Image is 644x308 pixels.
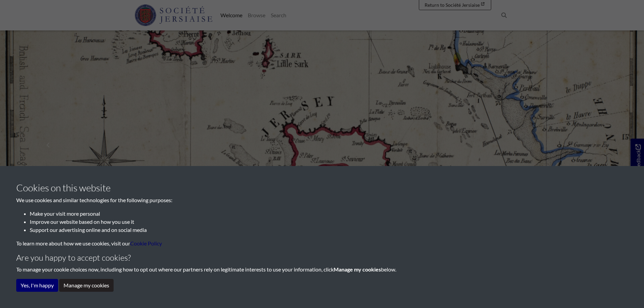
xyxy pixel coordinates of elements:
[16,196,628,204] p: We use cookies and similar technologies for the following purposes:
[59,279,114,292] button: Manage my cookies
[16,265,628,274] p: To manage your cookie choices now, including how to opt out where our partners rely on legitimate...
[16,182,628,194] h3: Cookies on this website
[130,240,162,246] a: learn more about cookies
[30,210,628,218] li: Make your visit more personal
[334,266,381,273] strong: Manage my cookies
[30,226,628,234] li: Support our advertising online and on social media
[16,239,628,247] p: To learn more about how we use cookies, visit our
[16,279,58,292] button: Yes, I'm happy
[16,253,628,263] h4: Are you happy to accept cookies?
[30,218,628,226] li: Improve our website based on how you use it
